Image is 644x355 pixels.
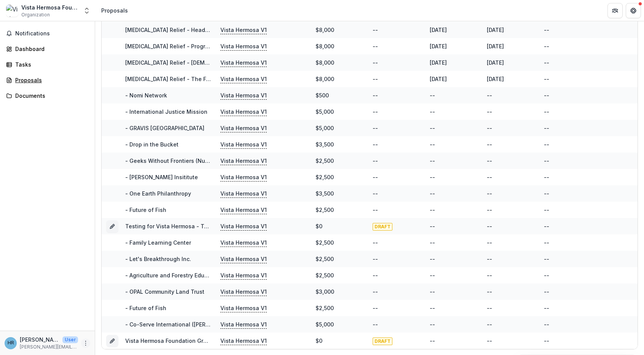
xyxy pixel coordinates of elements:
div: -- [430,91,435,99]
div: -- [373,91,378,99]
div: -- [544,157,549,165]
div: -- [373,189,378,197]
span: Organization [21,11,50,18]
p: Vista Hermosa V1 [220,304,267,312]
div: -- [373,42,378,50]
div: -- [487,337,492,345]
a: - International Justice Mission [125,108,207,115]
div: -- [487,91,492,99]
div: -- [430,222,435,230]
button: More [81,339,90,348]
p: Vista Hermosa V1 [220,108,267,116]
div: -- [544,140,549,148]
div: Documents [15,92,86,100]
p: Vista Hermosa V1 [220,140,267,149]
a: - Geeks Without Frontiers (NumuNetworks) [125,158,241,164]
div: [DATE] [487,59,504,67]
a: Vista Hermosa Foundation Grants - 2025 - Vista Hermosa - Application [125,337,314,344]
span: DRAFT [373,223,392,231]
p: Vista Hermosa V1 [220,157,267,165]
div: [DATE] [430,42,447,50]
div: -- [430,108,435,116]
div: $500 [316,91,329,99]
div: Proposals [101,6,128,14]
p: User [62,336,78,343]
p: Vista Hermosa V1 [220,124,267,132]
div: $3,500 [316,140,334,148]
div: -- [487,304,492,312]
a: - Co-Serve International ([PERSON_NAME] Home of Servant Leadership) [125,321,317,328]
div: $8,000 [316,42,334,50]
div: -- [487,140,492,148]
div: -- [373,157,378,165]
div: -- [430,173,435,181]
p: [PERSON_NAME] [20,336,59,344]
div: [DATE] [430,26,447,34]
div: [DATE] [430,75,447,83]
div: -- [487,222,492,230]
div: -- [544,239,549,247]
div: -- [430,206,435,214]
div: -- [487,288,492,296]
div: -- [487,255,492,263]
div: -- [487,173,492,181]
a: - [PERSON_NAME] Insititute [125,174,198,180]
div: -- [544,255,549,263]
p: Vista Hermosa V1 [220,271,267,280]
a: [MEDICAL_DATA] Relief - Head First Development [125,27,255,33]
div: $5,000 [316,108,334,116]
div: -- [487,124,492,132]
a: - Future of Fish [125,207,166,213]
a: - Family Learning Center [125,239,191,246]
div: -- [544,304,549,312]
div: -- [544,75,549,83]
p: Vista Hermosa V1 [220,320,267,329]
p: Vista Hermosa V1 [220,288,267,296]
a: - Agriculture and Forestry Education Foundation (Agroforestry) [125,272,291,279]
div: -- [544,173,549,181]
div: $2,500 [316,271,334,279]
div: -- [487,239,492,247]
p: Vista Hermosa V1 [220,239,267,247]
div: $5,000 [316,124,334,132]
div: -- [544,206,549,214]
div: $2,500 [316,239,334,247]
div: -- [373,124,378,132]
a: - One Earth Philanthropy [125,190,191,197]
div: -- [373,304,378,312]
div: -- [373,206,378,214]
div: -- [430,157,435,165]
div: -- [373,288,378,296]
div: -- [487,108,492,116]
div: -- [373,59,378,67]
a: - OPAL Community Land Trust [125,288,204,295]
div: -- [487,157,492,165]
div: -- [487,271,492,279]
a: - GRAVIS [GEOGRAPHIC_DATA] [125,125,204,131]
p: Vista Hermosa V1 [220,222,267,231]
div: $0 [316,222,322,230]
div: $2,500 [316,157,334,165]
div: -- [373,75,378,83]
div: -- [487,206,492,214]
div: -- [373,239,378,247]
div: $2,500 [316,206,334,214]
span: Notifications [15,30,89,37]
button: Grant 2fe5f43a-a1a6-4da2-bc93-b23a2ec1de12 [106,335,118,347]
div: -- [487,189,492,197]
a: - Nomi Network [125,92,167,99]
div: $8,000 [316,75,334,83]
div: -- [373,255,378,263]
img: Vista Hermosa Foundation Grants [6,5,18,17]
div: $3,500 [316,189,334,197]
div: -- [430,239,435,247]
span: DRAFT [373,337,392,345]
div: [DATE] [487,26,504,34]
div: [DATE] [487,75,504,83]
div: Tasks [15,60,86,68]
p: Vista Hermosa V1 [220,75,267,83]
p: Vista Hermosa V1 [220,189,267,198]
div: $2,500 [316,255,334,263]
div: -- [544,288,549,296]
div: -- [430,337,435,345]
